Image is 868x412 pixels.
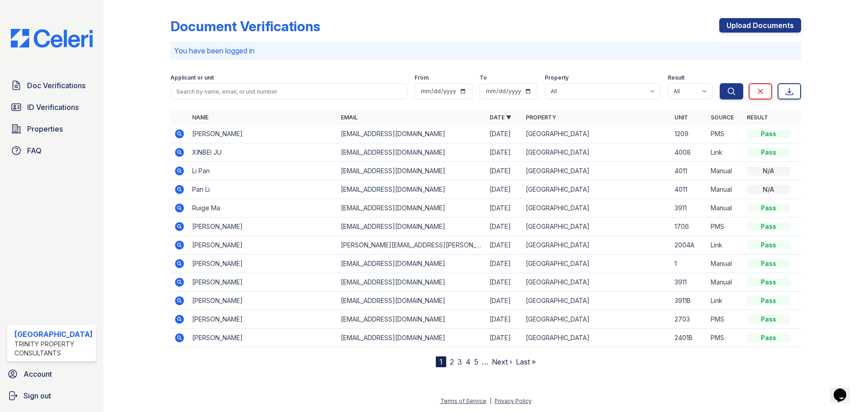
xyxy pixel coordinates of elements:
div: | [490,398,491,404]
div: Pass [747,278,790,287]
td: [PERSON_NAME] [189,125,337,143]
div: Pass [747,315,790,324]
td: [DATE] [486,143,522,162]
td: [GEOGRAPHIC_DATA] [522,180,671,199]
a: Privacy Policy [495,398,532,404]
td: [EMAIL_ADDRESS][DOMAIN_NAME] [337,180,486,199]
span: … [482,356,488,367]
td: [EMAIL_ADDRESS][DOMAIN_NAME] [337,125,486,143]
div: [GEOGRAPHIC_DATA] [14,329,93,340]
td: [EMAIL_ADDRESS][DOMAIN_NAME] [337,143,486,162]
td: [DATE] [486,329,522,347]
div: Pass [747,204,790,213]
td: 2004A [671,236,707,255]
a: ID Verifications [7,98,96,116]
td: [GEOGRAPHIC_DATA] [522,143,671,162]
td: Manual [707,255,743,273]
label: From [415,74,429,81]
a: Last » [516,357,536,366]
span: Account [24,369,52,379]
td: [EMAIL_ADDRESS][DOMAIN_NAME] [337,218,486,236]
label: Property [545,74,569,81]
td: XINBEI JU [189,143,337,162]
td: [EMAIL_ADDRESS][DOMAIN_NAME] [337,310,486,329]
td: PMS [707,125,743,143]
a: FAQ [7,142,96,160]
a: 3 [458,357,462,366]
img: CE_Logo_Blue-a8612792a0a2168367f1c8372b55b34899dd931a85d93a1a3d3e32e68fde9ad4.png [4,29,100,47]
td: [PERSON_NAME] [189,329,337,347]
td: [EMAIL_ADDRESS][DOMAIN_NAME] [337,199,486,218]
td: [DATE] [486,292,522,310]
td: [DATE] [486,218,522,236]
a: Sign out [4,387,100,405]
p: You have been logged in [174,45,797,56]
div: Pass [747,222,790,231]
input: Search by name, email, or unit number [170,83,407,99]
td: [EMAIL_ADDRESS][DOMAIN_NAME] [337,255,486,273]
div: N/A [747,185,790,194]
td: [EMAIL_ADDRESS][DOMAIN_NAME] [337,292,486,310]
td: [EMAIL_ADDRESS][DOMAIN_NAME] [337,273,486,292]
td: [DATE] [486,199,522,218]
td: [DATE] [486,236,522,255]
a: Date ▼ [490,114,511,121]
td: Manual [707,273,743,292]
span: FAQ [27,145,42,156]
label: Applicant or unit [170,74,214,81]
td: PMS [707,218,743,236]
div: 1 [436,356,446,367]
span: Sign out [24,390,51,401]
td: 3911B [671,292,707,310]
a: Unit [675,114,688,121]
td: [PERSON_NAME] [189,273,337,292]
td: Link [707,236,743,255]
td: [DATE] [486,125,522,143]
td: [DATE] [486,162,522,180]
div: Pass [747,241,790,250]
td: [GEOGRAPHIC_DATA] [522,218,671,236]
td: [GEOGRAPHIC_DATA] [522,292,671,310]
span: Properties [27,123,63,134]
td: [EMAIL_ADDRESS][DOMAIN_NAME] [337,329,486,347]
td: 1209 [671,125,707,143]
td: Pan Li [189,180,337,199]
span: ID Verifications [27,102,79,113]
td: [PERSON_NAME] [189,236,337,255]
div: Pass [747,259,790,268]
a: Source [711,114,734,121]
td: [EMAIL_ADDRESS][DOMAIN_NAME] [337,162,486,180]
a: Email [341,114,358,121]
td: PMS [707,310,743,329]
td: 3911 [671,273,707,292]
td: Li Pan [189,162,337,180]
td: [DATE] [486,273,522,292]
td: [PERSON_NAME][EMAIL_ADDRESS][PERSON_NAME][DOMAIN_NAME] [337,236,486,255]
td: 3911 [671,199,707,218]
td: [GEOGRAPHIC_DATA] [522,273,671,292]
td: [GEOGRAPHIC_DATA] [522,199,671,218]
td: Manual [707,162,743,180]
a: Account [4,365,100,383]
td: [PERSON_NAME] [189,255,337,273]
td: [PERSON_NAME] [189,310,337,329]
label: Result [668,74,684,81]
td: [PERSON_NAME] [189,292,337,310]
div: Document Verifications [170,18,320,34]
label: To [480,74,487,81]
td: [GEOGRAPHIC_DATA] [522,329,671,347]
td: [GEOGRAPHIC_DATA] [522,236,671,255]
a: Name [192,114,208,121]
td: [GEOGRAPHIC_DATA] [522,125,671,143]
a: Terms of Service [440,398,486,404]
div: Pass [747,333,790,342]
a: Doc Verifications [7,76,96,95]
td: [GEOGRAPHIC_DATA] [522,162,671,180]
td: 1 [671,255,707,273]
td: 4011 [671,162,707,180]
a: Property [526,114,556,121]
td: Link [707,143,743,162]
div: Pass [747,148,790,157]
a: Upload Documents [719,18,801,33]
